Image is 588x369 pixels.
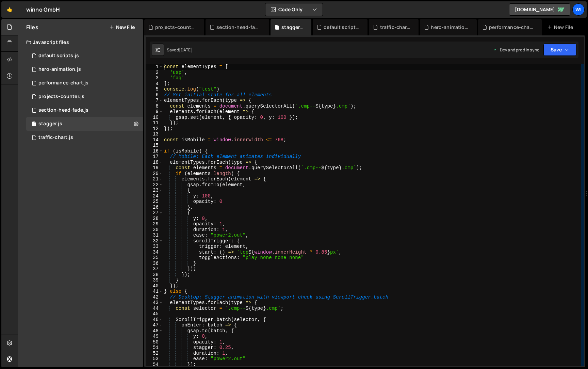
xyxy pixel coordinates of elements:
[146,311,163,317] div: 45
[572,3,585,16] a: wi
[146,345,163,351] div: 51
[146,216,163,222] div: 28
[146,193,163,199] div: 24
[543,44,576,56] button: Save
[146,272,163,278] div: 38
[38,53,79,59] div: default scripts.js
[146,294,163,300] div: 42
[155,24,196,31] div: projects-counter.js
[146,75,163,81] div: 3
[146,300,163,306] div: 43
[146,81,163,87] div: 4
[146,266,163,272] div: 37
[146,70,163,76] div: 2
[146,255,163,261] div: 35
[146,289,163,294] div: 41
[146,362,163,368] div: 54
[146,137,163,143] div: 14
[146,86,163,92] div: 5
[146,232,163,238] div: 31
[32,122,36,127] span: 1
[38,80,88,86] div: performance-chart.js
[146,277,163,283] div: 39
[146,165,163,171] div: 19
[146,171,163,177] div: 20
[146,160,163,165] div: 18
[146,148,163,154] div: 16
[146,351,163,356] div: 52
[146,188,163,193] div: 23
[146,283,163,289] div: 40
[26,63,143,76] div: 17342/48215.js
[38,121,62,127] div: stagger.js
[146,334,163,339] div: 49
[281,24,303,31] div: stagger.js
[146,115,163,121] div: 10
[146,176,163,182] div: 21
[38,94,84,100] div: projects-counter.js
[146,98,163,103] div: 7
[167,47,193,53] div: Saved
[26,76,143,90] div: 17342/48164.js
[26,117,143,131] div: 17342/48268.js
[26,131,143,144] div: 17342/48247.js
[38,134,73,141] div: traffic-chart.js
[146,210,163,216] div: 27
[146,328,163,334] div: 48
[146,182,163,188] div: 22
[489,24,534,31] div: performance-chart.js
[146,131,163,137] div: 13
[146,199,163,205] div: 25
[146,227,163,233] div: 30
[26,49,143,63] div: 17342/48267.js
[146,126,163,132] div: 12
[26,103,143,117] div: 17342/48299.js
[146,143,163,148] div: 15
[146,356,163,362] div: 53
[146,261,163,267] div: 36
[38,107,88,113] div: section-head-fade.js
[26,90,143,103] div: 17342/48395.js
[146,103,163,109] div: 8
[146,221,163,227] div: 29
[146,64,163,70] div: 1
[109,25,135,30] button: New File
[26,5,60,14] div: winno GmbH
[216,24,261,31] div: section-head-fade.js
[1,1,18,18] a: 🤙
[431,24,469,31] div: hero-animation.js
[26,23,38,31] h2: Files
[547,24,576,31] div: New File
[493,47,539,53] div: Dev and prod in sync
[146,250,163,255] div: 34
[146,238,163,244] div: 32
[146,154,163,160] div: 17
[509,3,570,16] a: [DOMAIN_NAME]
[380,24,411,31] div: traffic-chart.js
[146,244,163,250] div: 33
[265,3,323,16] button: Code Only
[38,66,81,73] div: hero-animation.js
[146,109,163,115] div: 9
[146,92,163,98] div: 6
[146,339,163,345] div: 50
[146,120,163,126] div: 11
[146,322,163,328] div: 47
[324,24,359,31] div: default scripts.js
[179,47,193,53] div: [DATE]
[146,306,163,311] div: 44
[146,205,163,210] div: 26
[146,317,163,323] div: 46
[18,35,143,49] div: Javascript files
